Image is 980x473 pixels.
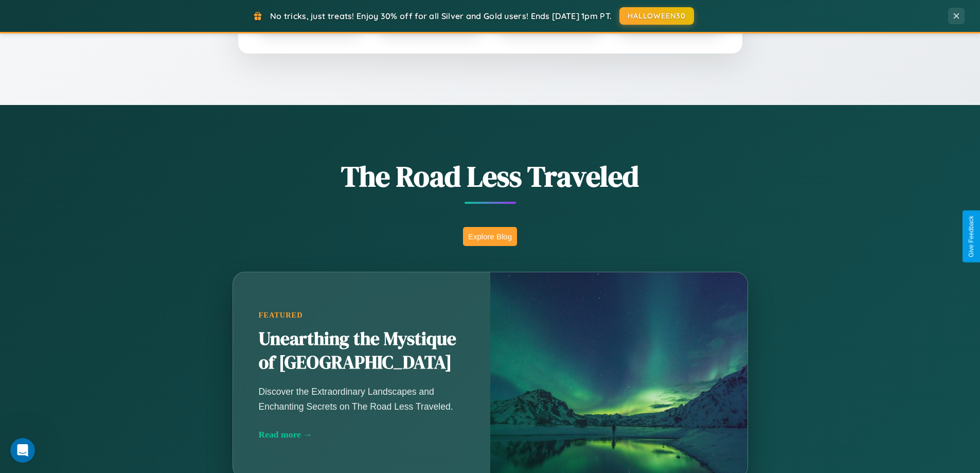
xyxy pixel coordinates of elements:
iframe: Intercom live chat [10,438,35,463]
div: Featured [259,311,465,320]
div: Read more → [259,429,465,440]
div: Give Feedback [968,216,975,257]
h2: Unearthing the Mystique of [GEOGRAPHIC_DATA] [259,327,465,375]
button: HALLOWEEN30 [619,7,694,25]
button: Explore Blog [463,227,517,246]
p: Discover the Extraordinary Landscapes and Enchanting Secrets on The Road Less Traveled. [259,384,465,413]
h1: The Road Less Traveled [182,156,799,196]
span: No tricks, just treats! Enjoy 30% off for all Silver and Gold users! Ends [DATE] 1pm PT. [270,11,612,21]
